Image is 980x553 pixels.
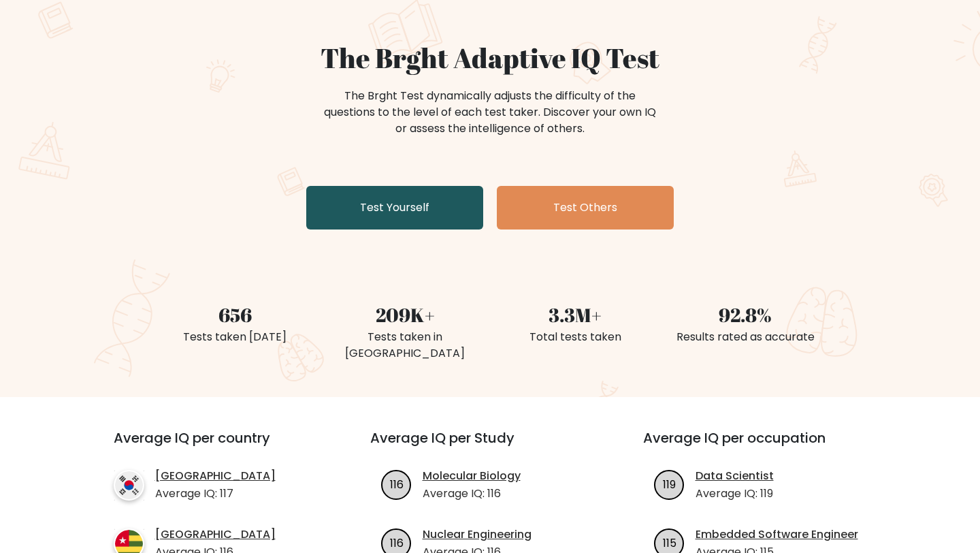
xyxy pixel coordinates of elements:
h3: Average IQ per country [114,430,321,462]
text: 116 [389,535,403,550]
div: Total tests taken [498,329,652,345]
a: Data Scientist [696,468,774,484]
text: 119 [663,476,676,492]
a: [GEOGRAPHIC_DATA] [155,526,276,543]
img: country [114,470,144,501]
p: Average IQ: 119 [696,486,774,502]
a: Molecular Biology [423,468,521,484]
a: Embedded Software Engineer [696,526,858,543]
a: Test Others [497,186,674,230]
h3: Average IQ per Study [370,430,610,462]
p: Average IQ: 116 [423,486,521,502]
a: Test Yourself [306,186,483,230]
h3: Average IQ per occupation [643,430,883,462]
div: 209K+ [328,300,482,329]
div: The Brght Test dynamically adjusts the difficulty of the questions to the level of each test take... [320,88,660,137]
div: 92.8% [668,300,822,329]
div: 3.3M+ [498,300,652,329]
p: Average IQ: 117 [155,486,276,502]
text: 115 [662,535,676,550]
h1: The Brght Adaptive IQ Test [158,42,822,74]
div: Results rated as accurate [668,329,822,345]
text: 116 [389,476,403,492]
a: [GEOGRAPHIC_DATA] [155,468,276,484]
a: Nuclear Engineering [423,526,532,543]
div: 656 [158,300,312,329]
div: Tests taken in [GEOGRAPHIC_DATA] [328,329,482,362]
div: Tests taken [DATE] [158,329,312,345]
